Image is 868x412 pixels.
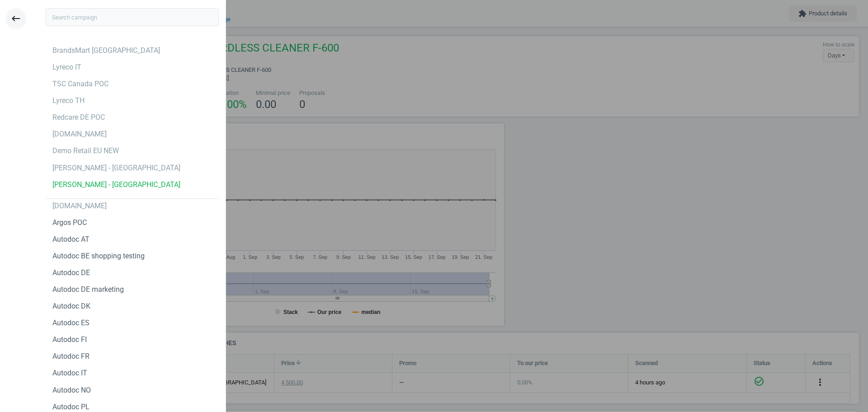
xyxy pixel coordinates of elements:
div: BrandsMart [GEOGRAPHIC_DATA] [52,46,160,56]
div: Argos POC [52,218,87,228]
div: [DOMAIN_NAME] [52,201,107,211]
div: Demo Retail EU NEW [52,146,119,156]
div: Autodoc DE marketing [52,285,124,295]
div: Autodoc ES [52,318,90,328]
div: Autodoc FI [52,335,87,345]
div: [DOMAIN_NAME] [52,129,107,139]
div: Autodoc IT [52,368,87,378]
div: TSC Canada POC [52,79,108,89]
div: Autodoc PL [52,402,90,412]
div: Autodoc DK [52,301,90,311]
div: [PERSON_NAME] - [GEOGRAPHIC_DATA] [52,180,180,190]
div: Autodoc DE [52,268,90,278]
div: Lyreco TH [52,96,85,106]
div: [PERSON_NAME] - [GEOGRAPHIC_DATA] [52,163,180,173]
div: Autodoc NO [52,385,91,395]
div: Autodoc BE shopping testing [52,251,145,261]
div: Autodoc AT [52,234,90,244]
div: Lyreco IT [52,62,81,72]
i: keyboard_backspace [10,13,21,24]
div: Autodoc FR [52,351,90,361]
div: Redcare DE POC [52,112,105,122]
input: Search campaign [46,8,219,26]
button: keyboard_backspace [5,8,26,29]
